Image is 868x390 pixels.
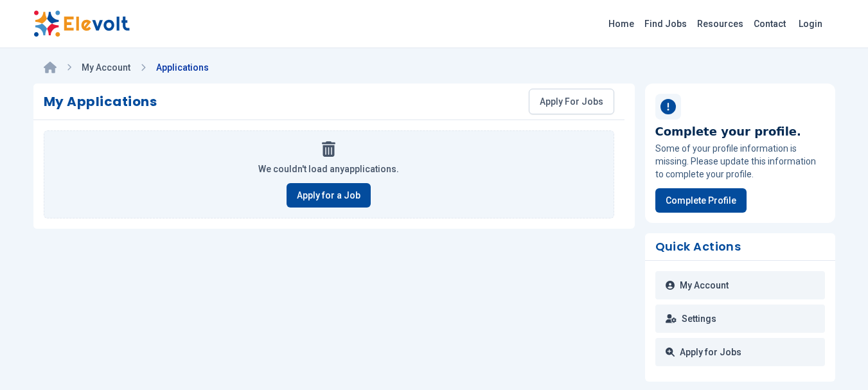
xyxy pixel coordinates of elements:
[258,163,399,175] p: We couldn't load any applications .
[655,125,825,139] h6: Complete your profile.
[287,183,371,208] a: Apply for a Job
[655,188,747,213] a: Complete Profile
[82,62,130,73] a: My Account
[655,338,825,366] a: Apply for Jobs
[692,13,748,34] a: Resources
[639,13,692,34] a: Find Jobs
[44,93,157,111] h2: My Applications
[655,305,825,333] a: Settings
[655,142,825,181] p: Some of your profile information is missing. Please update this information to complete your prof...
[603,13,639,34] a: Home
[748,13,791,34] a: Contact
[156,62,209,73] a: Applications
[655,241,825,253] h3: Quick Actions
[33,10,130,37] img: Elevolt
[655,271,825,299] a: My Account
[529,89,614,114] a: Apply For Jobs
[791,11,830,37] a: Login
